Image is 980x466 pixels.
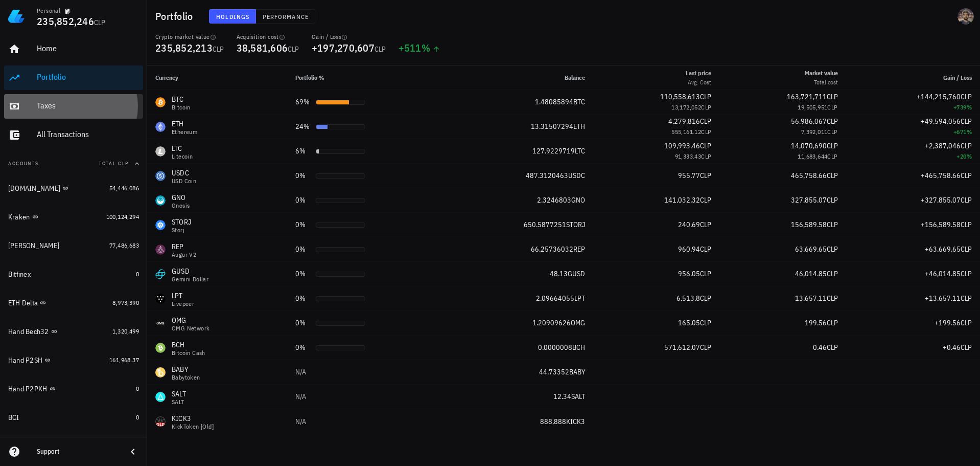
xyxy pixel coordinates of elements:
span: 0.0000008 [538,343,572,352]
div: REP [172,241,196,252]
span: % [422,41,430,55]
span: CLP [213,45,224,54]
div: Taxes [37,101,139,110]
span: SALT [571,392,585,401]
span: 955.77 [678,171,700,180]
span: CLP [961,269,972,278]
div: Hand P2PKH [8,385,48,393]
span: CLP [961,195,972,205]
div: USDC [172,168,196,178]
div: Last price [686,69,711,78]
div: REP-icon [155,245,166,255]
div: LPT-icon [155,294,166,304]
div: Litecoin [172,153,193,160]
span: 165.05 [678,318,700,327]
span: 19,505,951 [798,103,827,111]
span: Balance [565,74,585,81]
button: AccountsTotal CLP [4,151,143,176]
div: KICK3 [172,413,214,424]
span: BCH [572,343,585,352]
div: Market value [805,69,838,78]
span: CLP [700,269,711,278]
span: Total CLP [99,160,129,167]
span: CLP [700,141,711,150]
span: CLP [827,343,838,352]
div: LTC-icon [155,146,166,157]
span: +13,657.11 [925,294,961,303]
div: 0% [295,170,312,181]
span: CLP [701,128,711,136]
th: Balance: Not sorted. Activate to sort ascending. [448,65,593,90]
span: 46,014.85 [795,269,827,278]
span: +46,014.85 [925,269,961,278]
span: STORJ [566,220,585,229]
div: ETH Delta [8,299,38,307]
span: 156,589.58 [791,220,827,229]
span: CLP [701,152,711,160]
img: LedgiFi [8,8,25,25]
span: +2,387,046 [925,141,961,150]
span: CLP [827,141,838,150]
div: OMG [172,315,209,325]
div: +671 [854,127,972,137]
span: 235,852,213 [155,41,213,55]
div: BCI [8,413,19,422]
div: 0% [295,293,312,304]
span: 960.94 [678,245,700,254]
span: CLP [827,269,838,278]
span: +0.46 [943,343,961,352]
a: [PERSON_NAME] 77,486,683 [4,233,143,258]
span: 240.69 [678,220,700,229]
span: Holdings [216,13,249,20]
span: OMG [571,318,585,327]
span: 1,320,499 [112,327,139,335]
span: 888,888 [540,417,566,426]
span: CLP [700,343,711,352]
div: 0% [295,342,312,353]
span: CLP [827,195,838,205]
a: Taxes [4,94,143,119]
span: 6,513.8 [676,294,700,303]
span: BTC [573,97,585,106]
span: 956.05 [678,269,700,278]
div: LPT [172,291,194,301]
span: CLP [827,245,838,254]
span: CLP [94,18,106,27]
span: 650.5877251 [524,220,566,229]
span: +197,270,607 [312,41,375,55]
div: Personal [37,7,60,15]
span: 555,161.12 [671,128,701,136]
span: CLP [700,195,711,205]
span: 127.9229719 [532,146,575,156]
div: Portfolio [37,72,139,82]
span: CLP [827,152,837,160]
span: 48.13 [550,269,568,278]
span: +327,855.07 [921,195,961,205]
div: [DOMAIN_NAME] [8,184,60,193]
span: N/A [295,392,306,401]
div: GNO-icon [155,195,166,206]
span: 465,758.66 [791,171,827,180]
div: OMG Network [172,325,209,331]
span: 110,558,613 [660,92,700,101]
span: +49,594,056 [921,117,961,126]
span: % [967,152,972,160]
a: BCI 0 [4,405,143,430]
span: 2.09664055 [536,294,574,303]
div: SALT [172,399,186,405]
span: 13.31507294 [531,122,573,131]
span: CLP [961,220,972,229]
span: 571,612.07 [664,343,700,352]
span: CLP [700,245,711,254]
span: 91,333.43 [675,152,702,160]
div: BCH [172,340,205,350]
div: GUSD [172,266,208,276]
div: 69% [295,97,312,107]
span: Currency [155,74,178,81]
a: Kraken 100,124,294 [4,205,143,229]
div: Ethereum [172,129,197,135]
span: CLP [961,343,972,352]
div: BABY [172,364,200,374]
div: 0% [295,318,312,328]
span: Performance [262,13,309,20]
